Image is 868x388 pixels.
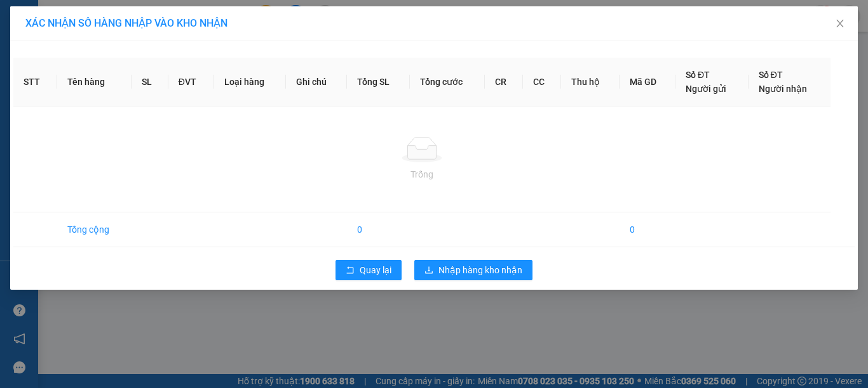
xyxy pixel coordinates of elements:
div: Trống [24,167,820,181]
th: Mã GD [620,58,675,107]
th: STT [13,58,57,107]
th: Loại hàng [214,58,287,107]
span: Người nhận [759,84,807,94]
th: Tổng SL [347,58,410,107]
th: CR [485,58,523,107]
td: 0 [620,212,675,247]
button: rollbackQuay lại [336,260,402,280]
th: Ghi chú [286,58,347,107]
button: downloadNhập hàng kho nhận [414,260,532,280]
th: Tổng cước [410,58,485,107]
span: close [835,18,845,29]
span: rollback [346,266,355,276]
span: Nhập hàng kho nhận [438,263,522,277]
span: download [424,266,433,276]
td: 0 [347,212,410,247]
th: Tên hàng [57,58,132,107]
th: SL [132,58,168,107]
span: Số ĐT [759,70,783,80]
th: ĐVT [168,58,214,107]
td: Tổng cộng [57,212,132,247]
span: Người gửi [686,84,726,94]
th: CC [523,58,561,107]
span: Số ĐT [686,70,710,80]
th: Thu hộ [561,58,620,107]
span: Quay lại [360,263,391,277]
button: Close [822,6,858,42]
span: XÁC NHẬN SỐ HÀNG NHẬP VÀO KHO NHẬN [25,17,227,29]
